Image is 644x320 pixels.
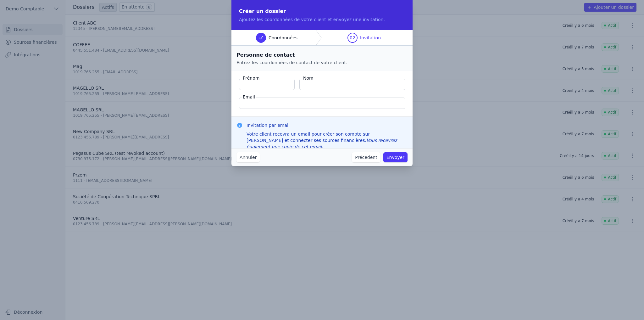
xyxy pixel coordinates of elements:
[236,59,408,66] p: Entrez les coordonnées de contact de votre client.
[239,16,405,23] p: Ajoutez les coordonnées de votre client et envoyez une invitation.
[360,35,381,41] span: Invitation
[352,152,380,162] button: Précedent
[239,8,405,15] h2: Créer un dossier
[236,152,260,162] button: Annuler
[247,131,408,150] div: Votre client recevra un email pour créer son compte sur [PERSON_NAME] et connecter ses sources fi...
[269,35,297,41] span: Coordonnées
[247,138,397,149] em: Vous recevrez également une copie de cet email.
[350,35,355,41] span: 02
[241,94,256,100] label: Email
[241,75,261,81] label: Prénom
[302,75,315,81] label: Nom
[231,30,413,46] nav: Progress
[383,152,408,162] button: Envoyer
[247,122,408,128] h3: Invitation par email
[236,51,408,59] h2: Personne de contact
